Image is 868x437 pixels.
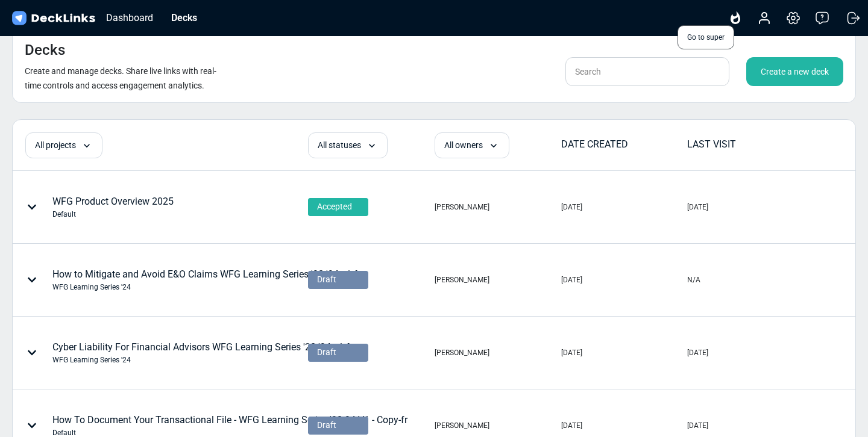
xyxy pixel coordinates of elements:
div: LAST VISIT [687,137,813,152]
div: Default [52,209,174,220]
div: [DATE] [561,347,582,358]
div: [DATE] [561,420,582,431]
div: Cyber Liability For Financial Advisors WFG Learning Series '23-'24 v1-fr [52,340,353,365]
div: WFG Product Overview 2025 [52,194,174,220]
div: Create a new deck [746,57,843,86]
span: Draft [317,273,336,286]
div: Decks [165,10,203,25]
div: How to Mitigate and Avoid E&O Claims WFG Learning Series '23-'24 v1-fr [52,267,360,293]
div: [DATE] [561,202,582,212]
span: Draft [317,346,336,359]
div: All owners [435,132,509,158]
span: Accepted [317,200,352,213]
div: WFG Learning Series '24 [52,355,353,365]
small: Create and manage decks. Share live links with real-time controls and access engagement analytics. [25,66,216,90]
div: All statuses [308,132,388,158]
div: WFG Learning Series '24 [52,282,360,293]
div: [DATE] [561,274,582,285]
div: [PERSON_NAME] [435,347,489,358]
div: [DATE] [687,202,708,212]
div: DATE CREATED [561,137,687,152]
h4: Decks [25,42,65,59]
div: [DATE] [687,347,708,358]
div: [DATE] [687,420,708,431]
div: [PERSON_NAME] [435,274,489,285]
span: Draft [317,419,336,432]
span: Go to super [678,25,734,49]
div: N/A [687,274,700,285]
img: DeckLinks [10,10,97,27]
div: All projects [25,132,102,158]
div: Dashboard [100,10,159,25]
input: Search [565,57,729,86]
div: [PERSON_NAME] [435,202,489,212]
div: [PERSON_NAME] [435,420,489,431]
